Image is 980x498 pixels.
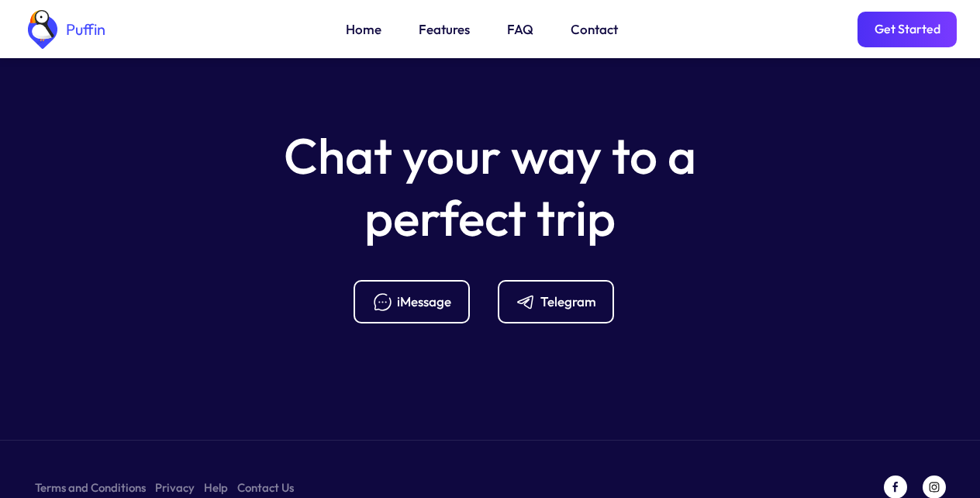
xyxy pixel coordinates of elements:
[857,12,957,47] a: Get Started
[571,19,618,40] a: Contact
[35,478,146,497] a: Terms and Conditions
[257,125,723,249] h5: Chat your way to a perfect trip
[346,19,381,40] a: Home
[155,478,195,497] a: Privacy
[397,293,451,310] div: iMessage
[419,19,470,40] a: Features
[62,22,105,37] div: Puffin
[540,293,596,310] div: Telegram
[204,478,228,497] a: Help
[23,10,105,49] a: home
[498,280,626,323] a: Telegram
[354,280,482,323] a: iMessage
[507,19,533,40] a: FAQ
[237,478,294,497] a: Contact Us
